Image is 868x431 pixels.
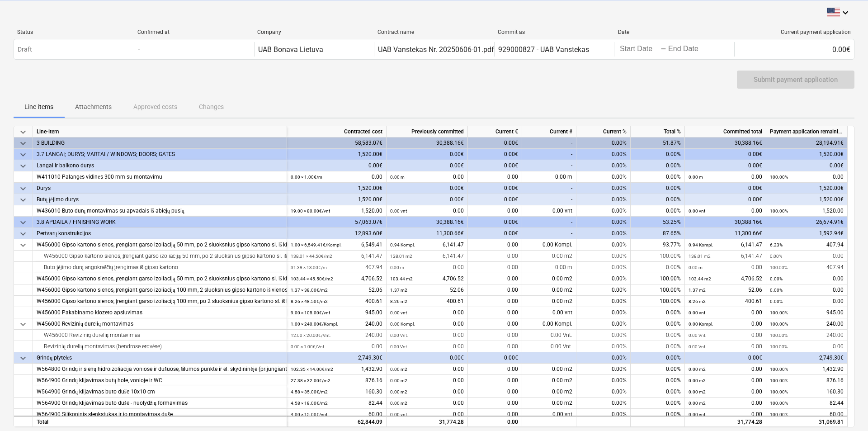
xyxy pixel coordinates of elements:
[18,240,28,251] span: keyboard_arrow_down
[468,126,522,137] div: Current €
[766,194,848,205] div: 1,520.00€
[734,42,854,57] div: 0.00€
[631,228,685,239] div: 87.65%
[17,29,130,35] div: Status
[390,333,408,338] small: 0.00 Vnt.
[37,273,283,284] div: W456000 Gipso kartono sienos, įrengiant garso izoliaciją 50 mm, po 2 sluoksnius gipso kartono sl....
[522,262,576,273] div: 0.00 m
[37,318,283,330] div: W456000 Revizinių durelių montavimas
[37,239,283,251] div: W456000 Gipso kartono sienos, įrengiant garso izoliaciją 50 mm, po 2 sluoksnius gipso kartono sl....
[522,364,576,375] div: 0.00 m2
[468,296,522,307] div: 0.00
[291,265,327,270] small: 31.38 × 13.00€ / m
[576,284,631,296] div: 0.00%
[468,262,522,273] div: 0.00
[468,416,522,427] div: 0.00
[468,228,522,239] div: 0.00€
[631,126,685,137] div: Total %
[689,273,762,284] div: 4,706.52
[390,364,464,375] div: 0.00
[689,265,703,270] small: 0.00 m
[522,386,576,398] div: 0.00 m2
[522,171,576,183] div: 0.00 m
[37,296,283,307] div: W456000 Gipso kartono sienos, įrengiant garso izoliaciją 100 mm, po 2 sluoksnius gipso kartono sl...
[685,183,766,194] div: 0.00€
[258,45,323,54] div: UAB Bonava Lietuva
[37,217,283,228] div: 3.8 APDAILA / FINISHING WORK
[390,273,464,284] div: 4,706.52
[33,416,287,427] div: Total
[468,137,522,149] div: 0.00€
[770,284,844,296] div: 0.00
[689,296,762,307] div: 400.61
[576,296,631,307] div: 0.00%
[37,251,283,262] div: W456000 Gipso kartono sienos, įrengiant garso izoliaciją 50 mm, po 2 sluoksnius gipso kartono sl....
[18,45,32,54] p: Draft
[522,398,576,409] div: 0.00 m2
[522,239,576,251] div: 0.00 Kompl.
[631,273,685,284] div: 100.00%
[390,251,464,262] div: 6,141.47
[576,171,631,183] div: 0.00%
[685,160,766,171] div: 0.00€
[390,299,407,304] small: 8.26 m2
[689,307,762,318] div: 0.00
[37,171,283,183] div: W411010 Palangės vidinės 300 mm su montavimu
[689,205,762,217] div: 0.00
[75,102,112,112] p: Attachments
[390,307,464,318] div: 0.00
[576,386,631,398] div: 0.00%
[291,341,382,352] div: 0.00
[291,364,382,375] div: 1,432.90
[689,242,713,247] small: 0.94 Kompl.
[390,276,413,281] small: 103.44 m2
[37,364,283,375] div: W564800 Grindų ir sienų hidroizoliacija voniose ir dušuose, šilumos punkte ir el. skydininėje (pr...
[766,352,848,364] div: 2,749.30€
[468,149,522,160] div: 0.00€
[631,149,685,160] div: 0.00%
[390,284,464,296] div: 52.06
[689,333,706,338] small: 0.00 Vnt.
[18,217,28,228] span: keyboard_arrow_down
[378,45,494,54] div: UAB Vanstekas Nr. 20250606-01.pdf
[37,341,283,352] div: Revizinių durelių montavimas (bendrose erdvėse)
[576,375,631,386] div: 0.00%
[685,228,766,239] div: 11,300.66€
[689,299,706,304] small: 8.26 m2
[770,262,844,273] div: 407.94
[522,194,576,205] div: -
[37,352,283,364] div: Grindų plytelės
[37,330,283,341] div: W456000 Revizinių durelių montavimas
[631,160,685,171] div: 0.00%
[390,341,464,352] div: 0.00
[766,183,848,194] div: 1,520.00€
[387,126,468,137] div: Previously committed
[770,364,844,375] div: 1,432.90
[522,160,576,171] div: -
[468,352,522,364] div: 0.00€
[390,254,412,259] small: 138.01 m2
[291,307,382,318] div: 945.00
[468,409,522,420] div: 0.00
[522,251,576,262] div: 0.00 m2
[770,310,788,315] small: 100.00%
[660,47,666,52] div: -
[840,7,851,18] i: keyboard_arrow_down
[685,217,766,228] div: 30,388.16€
[631,194,685,205] div: 0.00%
[689,367,706,372] small: 0.00 m2
[522,341,576,352] div: 0.00 Vnt.
[631,375,685,386] div: 0.00%
[689,310,705,315] small: 0.00 vnt
[522,352,576,364] div: -
[576,318,631,330] div: 0.00%
[738,29,851,35] div: Current payment application
[291,205,382,217] div: 1,520.00
[576,251,631,262] div: 0.00%
[37,137,283,149] div: 3 BUILDING
[291,251,382,262] div: 6,141.47
[576,183,631,194] div: 0.00%
[666,43,709,56] input: End Date
[37,205,283,217] div: W436010 Buto durų montavimas su apvadais iš abiejų pusių
[631,330,685,341] div: 0.00%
